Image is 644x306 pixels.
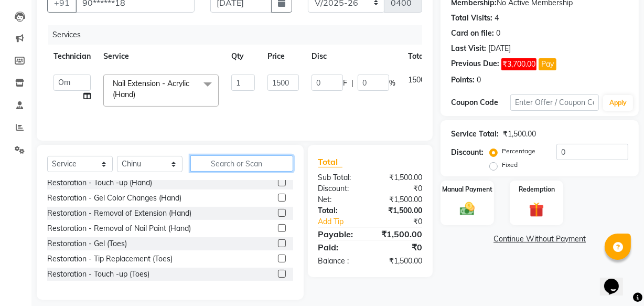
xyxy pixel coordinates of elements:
div: Restoration - Touch -up (Hand) [47,177,152,188]
label: Manual Payment [442,185,492,194]
span: Total [318,156,342,167]
div: Coupon Code [451,97,510,108]
div: Restoration - Tip Replacement (Toes) [47,254,173,265]
div: ₹0 [370,241,430,254]
div: ₹0 [380,216,430,227]
div: 0 [477,75,481,86]
div: Service Total: [451,129,499,140]
div: Total Visits: [451,13,492,24]
div: Net: [310,194,370,205]
a: Continue Without Payment [443,234,637,245]
div: 4 [495,13,499,24]
div: 0 [496,28,500,39]
span: 1500 [408,75,425,85]
div: ₹0 [370,183,430,194]
a: Add Tip [310,216,380,227]
span: | [351,78,353,89]
div: Restoration - Gel Color Changes (Toes) [47,284,179,295]
div: Restoration - Removal of Nail Paint (Hand) [47,223,191,234]
div: Payable: [310,228,370,240]
div: Restoration - Gel Color Changes (Hand) [47,193,181,204]
div: Discount: [310,183,370,194]
th: Technician [47,45,97,68]
div: ₹1,500.00 [370,172,430,183]
span: F [343,78,347,89]
div: Paid: [310,241,370,254]
th: Price [261,45,305,68]
button: Apply [603,95,633,111]
img: _gift.svg [524,201,549,219]
div: Total: [310,205,370,216]
input: Search or Scan [190,155,293,172]
label: Fixed [502,160,518,170]
button: Pay [539,58,556,70]
label: Redemption [519,185,555,194]
span: ₹3,700.00 [501,58,536,70]
div: Discount: [451,147,484,158]
th: Total [402,45,432,68]
div: Sub Total: [310,172,370,183]
div: ₹1,500.00 [503,129,536,140]
th: Qty [225,45,261,68]
div: Restoration - Gel (Toes) [47,238,127,249]
div: Points: [451,75,475,86]
div: Restoration - Touch -up (Toes) [47,269,149,280]
a: x [135,90,140,99]
th: Service [97,45,225,68]
div: ₹1,500.00 [370,228,430,240]
th: Disc [305,45,402,68]
div: Last Visit: [451,43,486,54]
div: Services [48,25,430,45]
div: ₹1,500.00 [370,256,430,267]
div: Card on file: [451,28,494,39]
label: Percentage [502,146,535,156]
div: ₹1,500.00 [370,194,430,205]
div: Previous Due: [451,58,499,70]
div: Restoration - Removal of Extension (Hand) [47,208,191,219]
input: Enter Offer / Coupon Code [510,94,599,111]
span: % [389,78,395,89]
iframe: chat widget [600,264,634,296]
img: _cash.svg [455,201,479,218]
span: Nail Extension - Acrylic (Hand) [113,79,189,99]
div: ₹1,500.00 [370,205,430,216]
div: Balance : [310,256,370,267]
div: [DATE] [488,43,511,54]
